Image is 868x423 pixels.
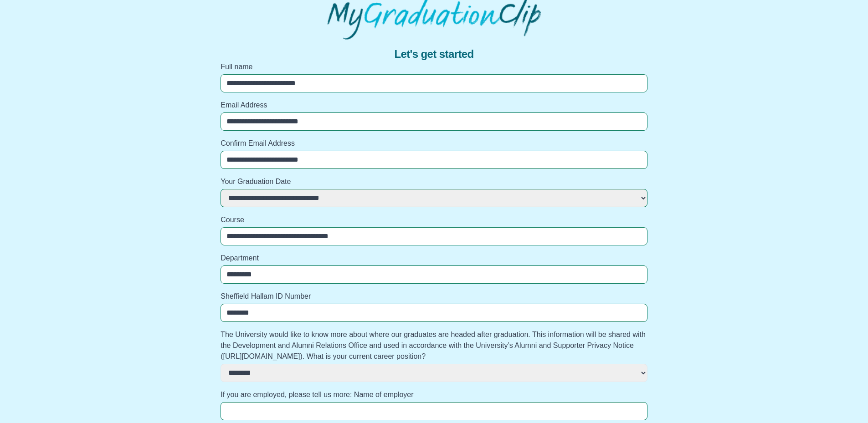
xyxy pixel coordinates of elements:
label: Sheffield Hallam ID Number [221,291,647,302]
label: Full name [221,61,647,72]
span: Let's get started [394,47,473,61]
label: Email Address [221,100,647,111]
label: Confirm Email Address [221,138,647,149]
label: If you are employed, please tell us more: Name of employer [221,389,647,400]
label: Your Graduation Date [221,176,647,187]
label: Course [221,214,647,225]
label: Department [221,253,647,264]
label: The University would like to know more about where our graduates are headed after graduation. Thi... [221,329,647,362]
